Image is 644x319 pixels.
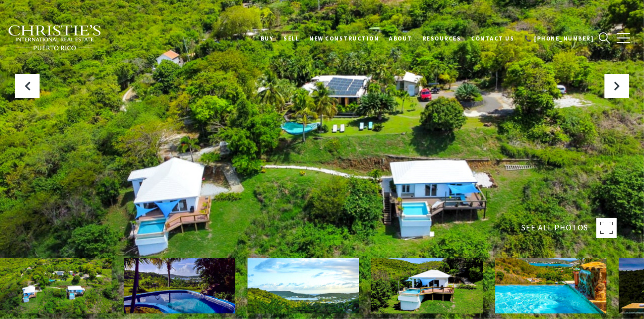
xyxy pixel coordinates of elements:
a: 📞 [PHONE_NUMBER] [519,25,599,50]
img: 5R MOUNT RESACA BARRIO FLAMENCO [371,258,483,313]
a: SELL [278,25,304,50]
a: Resources [417,25,467,50]
a: New Construction [304,25,384,50]
span: SEE ALL PHOTOS [521,221,588,234]
a: About [384,25,417,50]
span: Contact Us [471,34,514,41]
span: 📞 [PHONE_NUMBER] [524,34,594,41]
img: 5R MOUNT RESACA BARRIO FLAMENCO [495,258,606,313]
span: New Construction [309,34,379,41]
img: 5R MOUNT RESACA BARRIO FLAMENCO [124,258,235,313]
img: 5R MOUNT RESACA BARRIO FLAMENCO [247,258,359,313]
a: BUY [256,25,279,50]
img: Christie's International Real Estate black text logo [8,25,102,51]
